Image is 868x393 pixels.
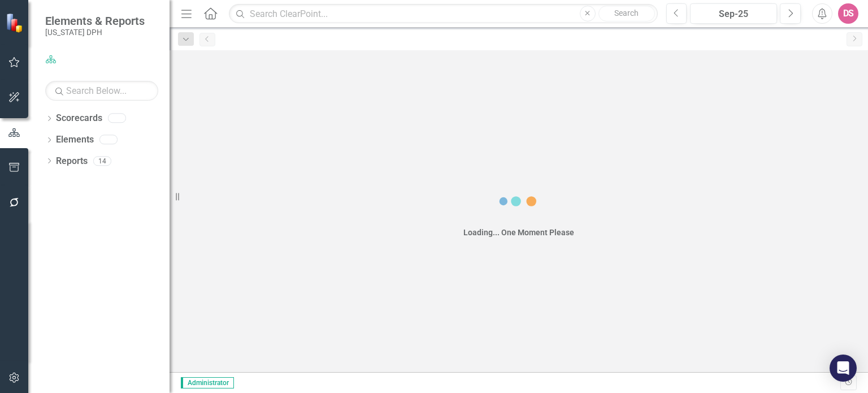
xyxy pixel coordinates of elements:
[45,81,158,101] input: Search Below...
[690,3,777,24] button: Sep-25
[56,112,102,125] a: Scorecards
[56,155,88,168] a: Reports
[614,8,639,18] span: Search
[598,6,655,21] button: Search
[463,227,574,238] div: Loading... One Moment Please
[838,3,858,24] button: DS
[830,355,857,382] div: Open Intercom Messenger
[56,133,94,146] a: Elements
[45,14,145,28] span: Elements & Reports
[93,156,111,166] div: 14
[694,7,773,21] div: Sep-25
[6,12,25,32] img: ClearPoint Strategy
[181,377,234,388] span: Administrator
[45,28,145,37] small: [US_STATE] DPH
[229,4,657,24] input: Search ClearPoint...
